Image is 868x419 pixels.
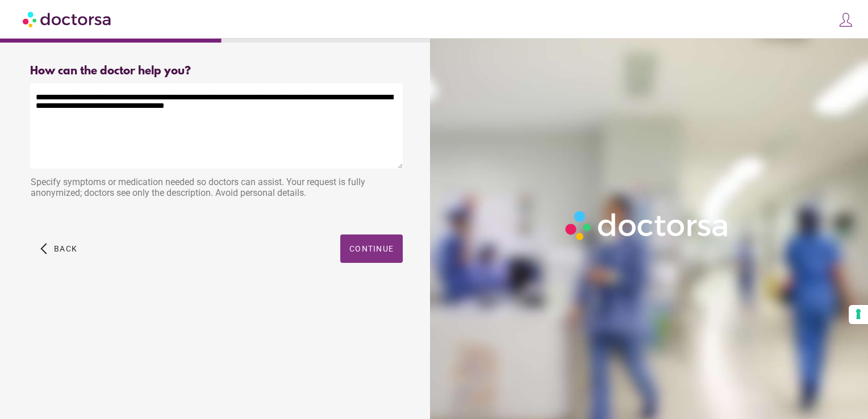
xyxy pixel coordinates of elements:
button: Continue [340,234,403,263]
button: Your consent preferences for tracking technologies [849,305,868,324]
span: Continue [349,244,394,253]
div: How can the doctor help you? [30,65,403,78]
div: Specify symptoms or medication needed so doctors can assist. Your request is fully anonymized; do... [30,171,403,207]
span: Back [54,244,77,253]
img: Logo-Doctorsa-trans-White-partial-flat.png [561,206,735,245]
button: arrow_back_ios Back [36,234,82,263]
img: Doctorsa.com [23,6,112,32]
img: icons8-customer-100.png [838,12,854,28]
